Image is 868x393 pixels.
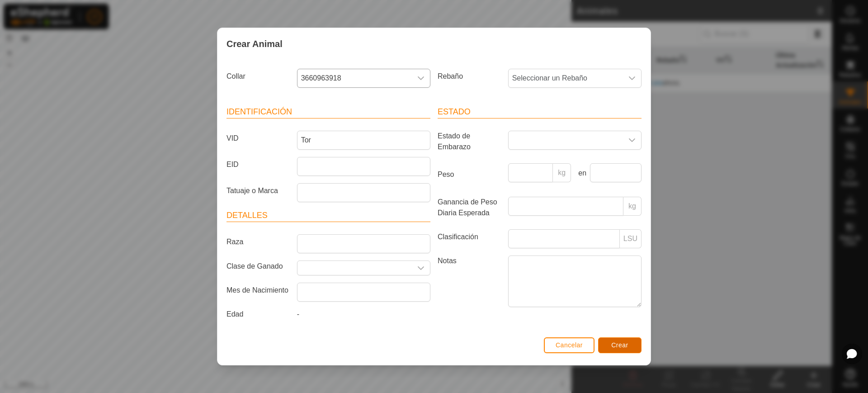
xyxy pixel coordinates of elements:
div: dropdown trigger [412,261,430,275]
header: Detalles [226,209,430,222]
label: Clase de Ganado [223,260,293,272]
p-inputgroup-addon: LSU [620,229,642,248]
p-inputgroup-addon: kg [623,197,642,216]
label: Notas [434,256,505,307]
header: Identificación [226,106,430,118]
label: en [575,168,586,179]
label: Rebaño [434,69,505,84]
p-inputgroup-addon: kg [553,163,571,182]
div: dropdown trigger [412,69,430,87]
label: Tatuaje o Marca [223,183,293,199]
label: Collar [223,69,293,84]
div: dropdown trigger [623,69,641,87]
span: Cancelar [556,341,583,349]
label: Raza [223,234,293,250]
span: Crear [611,341,628,349]
span: Crear Animal [226,37,283,51]
span: - [297,310,299,318]
label: EID [223,157,293,172]
label: VID [223,131,293,146]
span: Seleccionar un Rebaño [509,69,623,87]
label: Peso [434,163,505,186]
input: Seleccione o ingrese una Clase de Ganado [297,261,412,275]
label: Mes de Nacimiento [223,283,293,298]
span: 3660963918 [297,69,412,87]
div: dropdown trigger [623,131,641,149]
label: Estado de Embarazo [434,131,505,152]
label: Clasificación [434,229,505,245]
label: Ganancia de Peso Diaria Esperada [434,197,505,218]
button: Cancelar [544,337,594,353]
header: Estado [438,106,642,118]
label: Edad [223,309,293,320]
button: Crear [598,337,642,353]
